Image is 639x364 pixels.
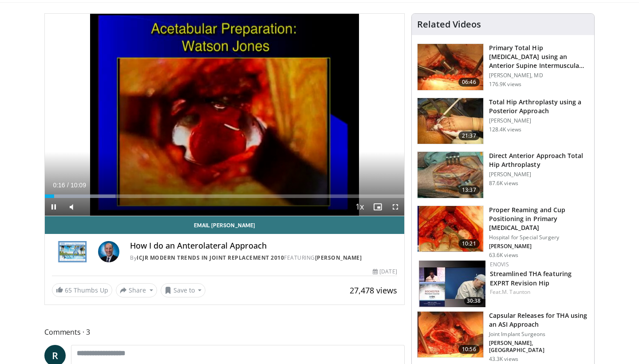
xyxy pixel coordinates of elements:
[315,254,362,261] a: [PERSON_NAME]
[489,81,521,88] p: 176.9K views
[490,288,587,296] div: Feat.
[71,182,86,189] span: 10:09
[458,186,480,194] span: 13:37
[489,311,589,329] h3: Capsular Releases for THA using an ASI Approach
[369,198,387,216] button: Enable picture-in-picture mode
[417,206,589,259] a: 10:21 Proper Reaming and Cup Positioning in Primary [MEDICAL_DATA] Hospital for Special Surgery [...
[489,98,589,115] h3: Total Hip Arthroplasty using a Posterior Approach
[458,239,480,248] span: 10:21
[489,151,589,169] h3: Direct Anterior Approach Total Hip Arthroplasty
[45,14,404,216] video-js: Video Player
[418,98,483,144] img: 286987_0000_1.png.150x105_q85_crop-smart_upscale.jpg
[116,283,157,297] button: Share
[67,182,69,189] span: /
[65,286,72,294] span: 65
[489,331,589,338] p: Joint Implant Surgeons
[418,152,483,198] img: 294118_0000_1.png.150x105_q85_crop-smart_upscale.jpg
[351,198,369,216] button: Playback Rate
[417,19,481,30] h4: Related Videos
[417,98,589,145] a: 21:37 Total Hip Arthroplasty using a Posterior Approach [PERSON_NAME] 128.4K views
[489,117,589,124] p: [PERSON_NAME]
[489,234,589,241] p: Hospital for Special Surgery
[490,269,572,287] a: Streamlined THA featuring EXPRT Revision Hip
[350,285,397,296] span: 27,478 views
[45,198,63,216] button: Pause
[458,131,480,140] span: 21:37
[418,206,483,252] img: 9ceeadf7-7a50-4be6-849f-8c42a554e74d.150x105_q85_crop-smart_upscale.jpg
[417,311,589,363] a: 10:56 Capsular Releases for THA using an ASI Approach Joint Implant Surgeons [PERSON_NAME], [GEOG...
[458,78,480,87] span: 06:46
[161,283,206,297] button: Save to
[489,44,589,70] h3: Primary Total Hip [MEDICAL_DATA] using an Anterior Supine Intermuscula…
[63,198,80,216] button: Mute
[45,216,404,234] a: Email [PERSON_NAME]
[489,340,589,354] p: [PERSON_NAME], [GEOGRAPHIC_DATA]
[490,261,509,268] a: Enovis
[489,180,518,187] p: 87.6K views
[489,126,521,133] p: 128.4K views
[489,171,589,178] p: [PERSON_NAME]
[417,44,589,91] a: 06:46 Primary Total Hip [MEDICAL_DATA] using an Anterior Supine Intermuscula… [PERSON_NAME], MD 1...
[45,194,404,198] div: Progress Bar
[458,345,480,354] span: 10:56
[418,312,483,358] img: 314571_3.png.150x105_q85_crop-smart_upscale.jpg
[489,206,589,232] h3: Proper Reaming and Cup Positioning in Primary [MEDICAL_DATA]
[419,261,485,307] a: 30:38
[464,297,483,305] span: 30:38
[52,241,95,262] img: ICJR Modern Trends in Joint Replacement 2010
[489,72,589,79] p: [PERSON_NAME], MD
[419,261,485,307] img: 099a0359-b241-4c0e-b33e-4b9c9876bee9.150x105_q85_crop-smart_upscale.jpg
[489,356,518,363] p: 43.3K views
[387,198,404,216] button: Fullscreen
[373,268,397,276] div: [DATE]
[53,182,65,189] span: 0:16
[418,44,483,90] img: 263423_3.png.150x105_q85_crop-smart_upscale.jpg
[44,326,405,338] span: Comments 3
[489,243,589,250] p: [PERSON_NAME]
[502,288,530,296] a: M. Taunton
[130,241,397,251] h4: How I do an Anterolateral Approach
[137,254,284,261] a: ICJR Modern Trends in Joint Replacement 2010
[417,151,589,198] a: 13:37 Direct Anterior Approach Total Hip Arthroplasty [PERSON_NAME] 87.6K views
[130,254,397,262] div: By FEATURING
[52,283,112,297] a: 65 Thumbs Up
[98,241,119,262] img: Avatar
[489,252,518,259] p: 63.6K views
